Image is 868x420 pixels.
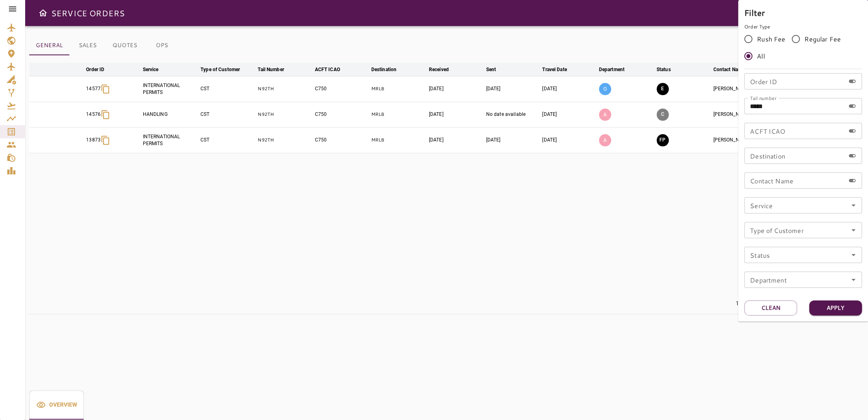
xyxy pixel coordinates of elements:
button: Open [848,274,859,285]
button: Clean [744,300,797,316]
span: Regular Fee [804,34,841,44]
button: Apply [809,300,862,316]
span: Rush Fee [757,34,785,44]
div: rushFeeOrder [744,30,862,65]
label: Tail number [750,94,776,101]
h6: Filter [744,6,862,19]
button: Open [848,200,859,211]
p: Order Type [744,23,862,30]
button: Open [848,249,859,261]
button: Open [848,224,859,236]
span: All [757,51,765,61]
